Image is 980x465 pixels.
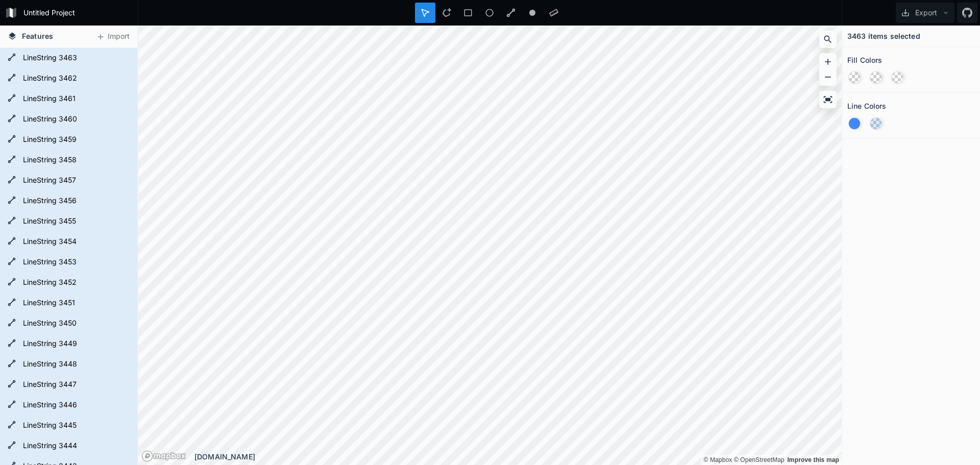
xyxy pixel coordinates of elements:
[703,456,732,463] a: Mapbox
[847,98,887,114] h2: Line Colors
[194,451,842,462] div: [DOMAIN_NAME]
[847,31,920,41] h4: 3463 items selected
[787,456,839,463] a: Map feedback
[734,456,785,463] a: OpenStreetMap
[141,450,186,462] a: Mapbox logo
[91,29,135,45] button: Import
[847,52,883,68] h2: Fill Colors
[896,3,954,23] button: Export
[22,31,53,41] span: Features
